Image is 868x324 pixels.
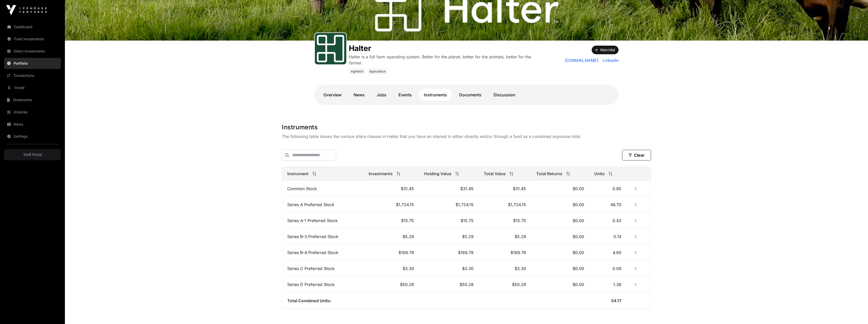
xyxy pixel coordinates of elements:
[531,213,589,229] td: $0.00
[4,33,61,45] a: Fund Investments
[612,186,621,191] span: 0.85
[601,57,619,63] a: LinkedIn
[419,245,479,261] td: $169.78
[318,89,614,101] nav: Tabs
[531,181,589,197] td: $0.00
[454,89,486,101] a: Documents
[282,277,364,293] td: Series D Preferred Stock
[317,35,344,62] img: Halter-Favicon.svg
[364,181,419,197] td: $31.45
[287,171,309,177] span: Instrument
[592,46,619,54] button: Watchlist
[613,234,621,239] span: 0.14
[631,280,640,289] button: Row Collapsed
[419,261,479,277] td: $3.30
[419,277,479,293] td: $50.28
[282,123,651,131] h1: Instruments
[612,218,621,223] span: 0.43
[622,150,651,160] button: Clear
[479,197,531,213] td: $1,724.15
[611,298,621,303] span: 54.17
[364,277,419,293] td: $50.28
[631,248,640,257] button: Row Collapsed
[349,54,542,66] p: Halter is a full farm operating system. Better for the planet, better for the animals, better for...
[364,213,419,229] td: $15.75
[282,181,364,197] td: Common Stock
[531,245,589,261] td: $0.00
[531,197,589,213] td: $0.00
[318,89,347,101] a: Overview
[4,46,61,57] a: Direct Investments
[631,264,640,273] button: Row Collapsed
[372,89,391,101] a: Jobs
[369,69,386,74] span: Agriculture
[536,171,562,177] span: Total Returns
[419,229,479,245] td: $5.29
[4,131,61,142] a: Settings
[282,213,364,229] td: Series A-1 Preferred Stock
[612,266,621,271] span: 0.09
[484,171,505,177] span: Total Value
[349,89,370,101] a: News
[610,202,621,207] span: 46.70
[4,58,61,69] a: Portfolio
[424,171,451,177] span: Holding Value
[419,89,452,101] a: Instruments
[282,229,364,245] td: Series B-3 Preferred Stock
[364,229,419,245] td: $5.29
[4,94,61,105] a: Statements
[4,82,61,93] a: Invest
[479,277,531,293] td: $50.28
[4,149,61,160] a: Staff Portal
[489,89,520,101] a: Discussion
[613,282,621,287] span: 1.36
[479,181,531,197] td: $31.45
[631,185,640,193] button: Row Collapsed
[4,106,61,118] a: Analysis
[531,261,589,277] td: $0.00
[419,181,479,197] td: $31.45
[369,171,393,177] span: Investments
[364,245,419,261] td: $169.78
[419,213,479,229] td: $15.75
[479,229,531,245] td: $5.29
[4,119,61,130] a: News
[282,197,364,213] td: Series A Preferred Stock
[393,89,417,101] a: Events
[613,250,621,255] span: 4.60
[843,300,868,324] iframe: Chat Widget
[282,133,651,139] p: The following table shows the various share classes in Halter that you have an interest in either...
[364,197,419,213] td: $1,724.15
[594,171,605,177] span: Units
[351,69,363,74] span: Agritech
[349,44,542,53] h1: Halter
[479,261,531,277] td: $3.30
[287,298,331,303] span: Total Combined Units:
[565,57,599,63] a: [DOMAIN_NAME]
[4,70,61,81] a: Transactions
[6,5,47,15] img: Icehouse Ventures Logo
[4,21,61,32] a: Dashboard
[282,261,364,277] td: Series C Preferred Stock
[631,201,640,209] button: Row Collapsed
[479,245,531,261] td: $169.78
[479,213,531,229] td: $15.75
[631,232,640,241] button: Row Collapsed
[282,245,364,261] td: Series B-4 Preferred Stock
[631,217,640,225] button: Row Collapsed
[531,277,589,293] td: $0.00
[364,261,419,277] td: $3.30
[531,229,589,245] td: $0.00
[419,197,479,213] td: $1,724.15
